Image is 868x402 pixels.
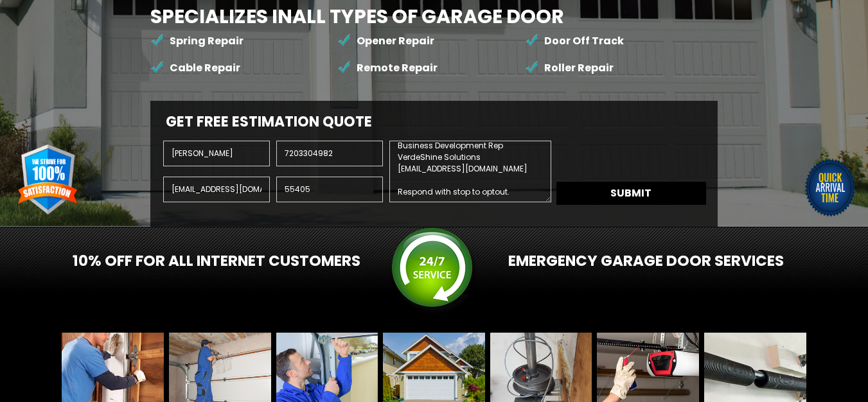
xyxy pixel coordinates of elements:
h2: Emergency Garage Door services [508,252,810,270]
h2: 10% OFF For All Internet Customers [58,252,360,270]
li: Opener Repair [337,28,525,55]
li: Remote Repair [337,55,525,82]
h2: Get Free Estimation Quote [157,114,712,130]
input: Phone [276,141,383,166]
button: Submit [556,182,706,205]
li: Door Off Track [525,28,713,55]
b: Specializes in [150,3,564,30]
input: Name [163,141,270,166]
li: Roller Repair [525,55,713,82]
input: Enter email [163,177,270,202]
li: Spring Repair [150,28,338,55]
li: Cable Repair [150,55,338,82]
input: Zip [276,177,383,202]
img: srv.png [390,227,478,315]
span: All Types of Garage Door [292,3,564,30]
iframe: reCAPTCHA [556,141,707,179]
